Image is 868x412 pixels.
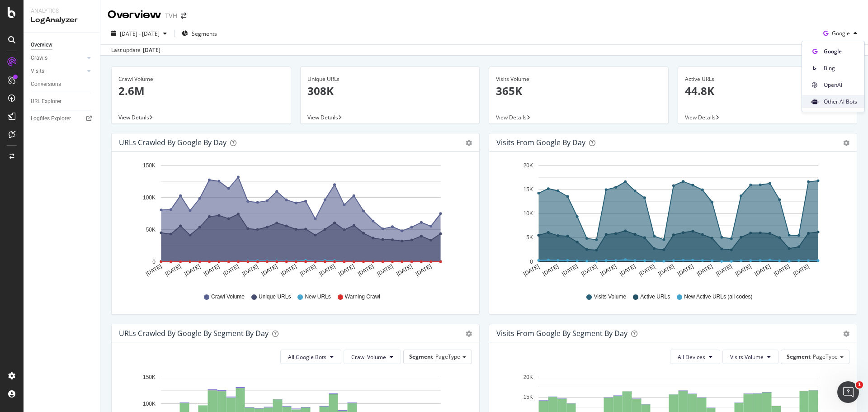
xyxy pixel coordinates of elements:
text: [DATE] [184,263,202,277]
span: [DATE] - [DATE] [120,30,160,38]
iframe: Intercom live chat [837,381,859,403]
button: Google [820,26,861,41]
button: Crawl Volume [344,350,401,364]
button: Visits Volume [722,350,778,364]
svg: A chart. [119,159,469,284]
text: [DATE] [676,263,694,277]
div: [DATE] [143,46,160,54]
text: 150K [143,374,156,380]
span: Visits Volume [594,293,626,301]
div: Visits [31,66,44,76]
p: 308K [307,83,473,99]
text: [DATE] [280,263,298,277]
button: All Google Bots [280,350,341,364]
span: Crawl Volume [351,353,386,361]
span: Google [824,47,857,56]
div: Active URLs [685,75,850,83]
text: 20K [524,162,533,169]
div: Visits from Google by day [496,138,585,147]
div: Crawl Volume [118,75,284,83]
span: View Details [496,114,527,121]
text: [DATE] [260,263,278,277]
text: [DATE] [580,263,598,277]
span: PageType [435,353,460,360]
span: OpenAI [824,81,857,89]
text: [DATE] [376,263,394,277]
div: Logfiles Explorer [31,114,71,123]
button: Segments [178,26,221,41]
text: [DATE] [657,263,675,277]
div: Overview [108,7,161,23]
div: Overview [31,40,52,50]
div: gear [466,140,472,146]
div: gear [843,140,849,146]
span: PageType [813,353,838,360]
div: URLs Crawled by Google By Segment By Day [119,329,269,338]
div: URL Explorer [31,97,61,106]
text: [DATE] [754,263,772,277]
text: [DATE] [715,263,733,277]
text: [DATE] [395,263,413,277]
text: 100K [143,401,156,407]
div: TVH [165,11,177,20]
text: [DATE] [773,263,791,277]
text: 5K [526,235,533,241]
text: [DATE] [299,263,317,277]
div: Analytics [31,7,93,15]
span: 1 [856,381,863,388]
span: Segments [192,30,217,38]
a: Conversions [31,80,94,89]
a: Visits [31,66,85,76]
div: Visits Volume [496,75,661,83]
span: Segment [787,353,811,360]
text: 20K [524,374,533,380]
svg: A chart. [496,159,846,284]
span: New Active URLs (all codes) [684,293,752,301]
div: Conversions [31,80,61,89]
text: [DATE] [696,263,714,277]
text: 10K [524,210,533,217]
text: [DATE] [203,263,221,277]
span: Warning Crawl [345,293,380,301]
text: [DATE] [338,263,356,277]
text: [DATE] [542,263,560,277]
p: 2.6M [118,83,284,99]
text: 150K [143,162,156,169]
div: URLs Crawled by Google by day [119,138,226,147]
span: Segment [409,353,433,360]
text: 0 [530,259,533,265]
span: All Devices [678,353,705,361]
span: New URLs [305,293,330,301]
span: Bing [824,64,857,72]
text: 50K [146,227,156,233]
text: 15K [524,186,533,193]
span: Active URLs [640,293,670,301]
button: [DATE] - [DATE] [108,26,170,41]
p: 365K [496,83,661,99]
div: gear [843,331,849,337]
text: [DATE] [145,263,163,277]
a: Crawls [31,53,85,63]
span: Crawl Volume [211,293,245,301]
span: Other AI Bots [824,98,857,106]
span: Unique URLs [259,293,291,301]
text: [DATE] [415,263,433,277]
text: [DATE] [318,263,336,277]
span: View Details [685,114,716,121]
div: gear [466,331,472,337]
span: Google [832,29,850,37]
text: 0 [152,259,156,265]
p: 44.8K [685,83,850,99]
text: 15K [524,394,533,400]
text: [DATE] [222,263,240,277]
text: [DATE] [734,263,752,277]
div: Last update [111,46,160,54]
button: All Devices [670,350,720,364]
span: View Details [118,114,149,121]
text: [DATE] [792,263,810,277]
div: Visits from Google By Segment By Day [496,329,627,338]
a: Overview [31,40,94,50]
text: [DATE] [164,263,182,277]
